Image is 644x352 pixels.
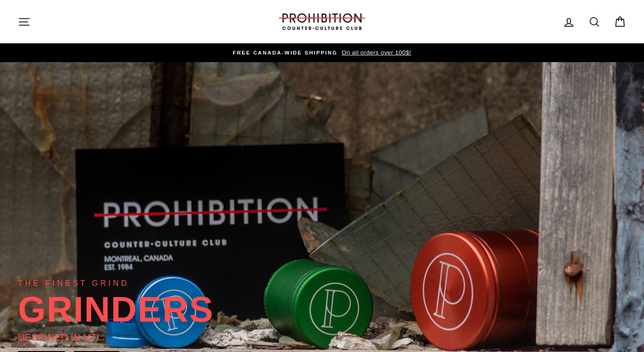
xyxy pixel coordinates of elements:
[18,277,129,289] div: THE FINEST GRIND
[339,49,411,56] span: On all orders over 100$!
[18,330,105,344] div: DESIGNED IN MTL.
[20,48,624,58] a: FREE CANADA-WIDE SHIPPING On all orders over 100$!
[18,292,214,327] div: GRINDERS
[277,13,367,30] img: PROHIBITION COUNTER-CULTURE CLUB
[233,50,338,55] span: FREE CANADA-WIDE SHIPPING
